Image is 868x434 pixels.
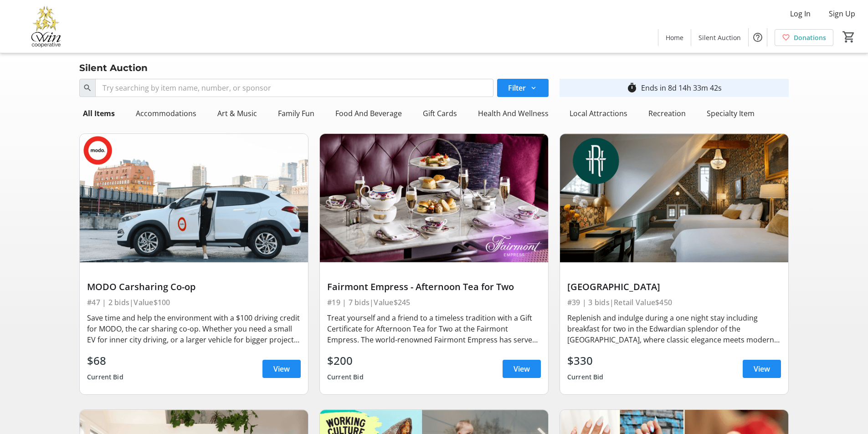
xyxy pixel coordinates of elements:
a: Silent Auction [691,29,748,46]
img: MODO Carsharing Co-op [80,134,308,262]
div: Food And Beverage [332,104,406,123]
a: View [503,360,541,378]
span: Silent Auction [699,33,741,42]
div: Replenish and indulge during a one night stay including breakfast for two in the Edwardian splend... [567,312,781,345]
div: Current Bid [327,369,364,385]
button: Filter [497,79,549,97]
span: View [514,363,530,374]
div: Fairmont Empress - Afternoon Tea for Two [327,281,541,292]
a: Donations [775,29,833,46]
div: #39 | 3 bids | Retail Value $450 [567,296,781,309]
div: Silent Auction [74,61,153,75]
div: Ends in 8d 14h 33m 42s [641,82,722,93]
span: View [273,363,290,374]
div: Local Attractions [566,104,631,123]
span: Donations [794,33,826,42]
mat-icon: timer_outline [627,82,637,93]
button: Log In [783,6,818,21]
button: Help [749,28,767,46]
div: Treat yourself and a friend to a timeless tradition with a Gift Certificate for Afternoon Tea for... [327,312,541,345]
span: Home [666,33,683,42]
a: View [262,360,301,378]
div: Art & Music [214,104,261,123]
a: Home [658,29,691,46]
div: All Items [79,104,118,123]
input: Try searching by item name, number, or sponsor [95,79,493,97]
img: Victoria Women In Need Community Cooperative's Logo [5,4,87,49]
a: View [743,360,781,378]
span: Sign Up [829,8,855,19]
div: $330 [567,352,604,369]
div: Specialty Item [703,104,758,123]
div: Accommodations [132,104,200,123]
span: Log In [790,8,811,19]
div: Current Bid [87,369,123,385]
img: Rosemead House Hotel [560,134,788,262]
div: [GEOGRAPHIC_DATA] [567,281,781,292]
span: View [754,363,770,374]
div: Health And Wellness [474,104,552,123]
button: Sign Up [822,6,863,21]
div: Recreation [645,104,689,123]
span: Filter [508,82,526,93]
div: Family Fun [274,104,318,123]
button: Cart [841,29,857,45]
div: Save time and help the environment with a $100 driving credit for MODO, the car sharing co-op. Wh... [87,312,301,345]
div: #47 | 2 bids | Value $100 [87,296,301,309]
div: MODO Carsharing Co-op [87,281,301,292]
div: Gift Cards [419,104,461,123]
img: Fairmont Empress - Afternoon Tea for Two [320,134,548,262]
div: $68 [87,352,123,369]
div: #19 | 7 bids | Value $245 [327,296,541,309]
div: $200 [327,352,364,369]
div: Current Bid [567,369,604,385]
